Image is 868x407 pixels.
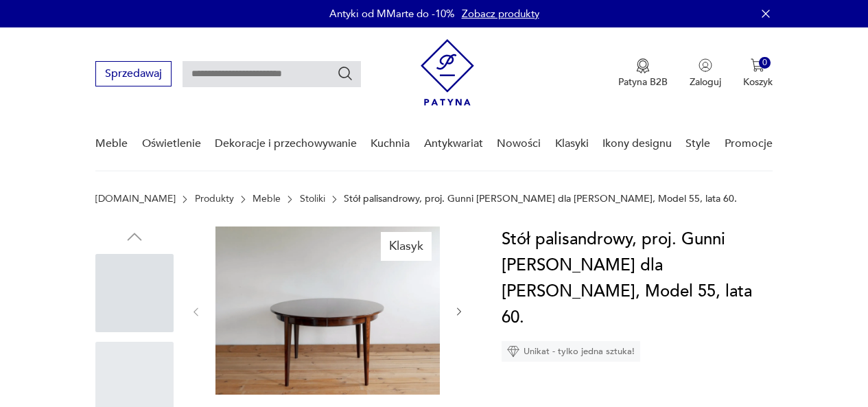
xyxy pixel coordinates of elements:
[95,70,172,80] a: Sprzedawaj
[502,341,640,362] div: Unikat - tylko jedna sztuka!
[751,58,764,72] img: Ikona koszyka
[253,194,281,205] a: Meble
[699,58,712,72] img: Ikonka użytkownika
[555,117,589,170] a: Klasyki
[195,194,234,205] a: Produkty
[337,65,353,82] button: Szukaj
[636,58,650,73] img: Ikona medalu
[300,194,325,205] a: Stoliki
[497,117,541,170] a: Nowości
[424,117,483,170] a: Antykwariat
[215,117,357,170] a: Dekoracje i przechowywanie
[502,226,773,331] h1: Stół palisandrowy, proj. Gunni [PERSON_NAME] dla [PERSON_NAME], Model 55, lata 60.
[690,75,721,89] p: Zaloguj
[462,7,539,21] a: Zobacz produkty
[602,117,672,170] a: Ikony designu
[618,58,668,89] button: Patyna B2B
[618,58,668,89] a: Ikona medaluPatyna B2B
[371,117,410,170] a: Kuchnia
[95,117,128,170] a: Meble
[759,57,771,69] div: 0
[743,75,773,89] p: Koszyk
[743,58,773,89] button: 0Koszyk
[95,61,172,86] button: Sprzedawaj
[142,117,201,170] a: Oświetlenie
[329,7,455,21] p: Antyki od MMarte do -10%
[344,194,737,205] p: Stół palisandrowy, proj. Gunni [PERSON_NAME] dla [PERSON_NAME], Model 55, lata 60.
[725,117,773,170] a: Promocje
[421,39,474,106] img: Patyna - sklep z meblami i dekoracjami vintage
[690,58,721,89] button: Zaloguj
[381,232,432,261] div: Klasyk
[215,226,440,395] img: Zdjęcie produktu Stół palisandrowy, proj. Gunni Omann dla Omann Jun, Model 55, lata 60.
[95,194,176,205] a: [DOMAIN_NAME]
[685,117,710,170] a: Style
[618,75,668,89] p: Patyna B2B
[507,345,519,358] img: Ikona diamentu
